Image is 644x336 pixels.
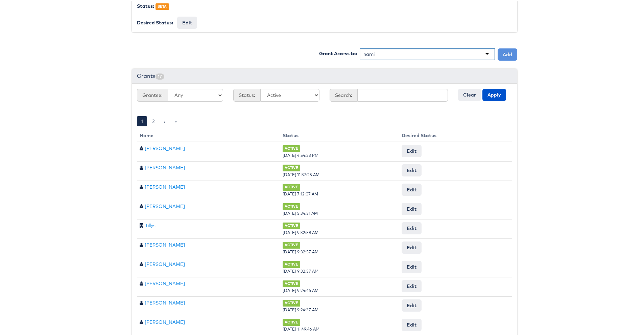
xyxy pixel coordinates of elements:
a: [PERSON_NAME] [145,240,185,247]
b: Desired Status: [137,18,173,24]
th: Status [280,128,399,141]
span: Status: [233,87,260,100]
a: [PERSON_NAME] [145,183,185,189]
button: Edit [402,240,422,252]
button: Edit [402,259,422,272]
a: [PERSON_NAME] [145,279,185,285]
span: ACTIVE [283,183,301,189]
span: Company [140,222,144,227]
span: [DATE] 11:37:25 AM [283,171,319,176]
span: User [140,164,143,169]
span: ACTIVE [283,163,301,170]
th: Name [137,128,280,141]
a: [PERSON_NAME] [145,144,185,150]
span: [DATE] 5:34:51 AM [283,209,318,214]
a: [PERSON_NAME] [145,260,185,266]
button: Edit [402,221,422,233]
span: [DATE] 7:12:07 AM [283,190,318,195]
button: Edit [177,15,197,27]
span: ACTIVE [283,144,301,150]
th: Desired Status [399,128,512,141]
button: Apply [482,87,506,100]
a: 1 [137,115,147,125]
button: Edit [402,298,422,310]
button: Edit [402,317,422,330]
button: Edit [402,202,422,214]
a: [PERSON_NAME] [145,298,185,304]
span: Grantee: [137,87,168,100]
button: Edit [402,182,422,194]
span: ACTIVE [283,260,301,266]
a: › [160,115,169,125]
button: Add [498,47,517,59]
button: Edit [402,163,422,175]
button: Edit [402,144,422,156]
span: [DATE] 9:32:58 AM [283,229,318,234]
span: [DATE] 9:32:57 AM [283,248,318,253]
span: [DATE] 11:49:46 AM [283,325,319,330]
span: User [140,183,143,188]
span: [DATE] 9:24:37 AM [283,306,318,311]
label: Grant Access to: [319,49,357,56]
input: Search for a User, Company or User Group [363,49,376,56]
button: Clear [458,87,481,100]
a: Tillys [145,221,156,227]
a: » [170,115,181,125]
span: Search: [330,87,357,100]
b: Status: [137,2,154,8]
span: User [140,241,143,246]
span: ACTIVE [283,202,301,208]
span: User [140,203,143,207]
a: [PERSON_NAME] [145,163,185,169]
span: [DATE] 4:54:33 PM [283,151,318,156]
span: ACTIVE [283,240,301,247]
span: [DATE] 9:24:46 AM [283,287,318,292]
span: User [140,280,143,285]
span: [DATE] 9:32:57 AM [283,267,318,272]
button: Edit [402,279,422,291]
span: ACTIVE [283,318,301,324]
span: User [140,299,143,304]
span: User [140,260,143,265]
a: [PERSON_NAME] [145,318,185,324]
span: ACTIVE [283,298,301,305]
span: ACTIVE [283,279,301,286]
a: [PERSON_NAME] [145,202,185,208]
a: 2 [148,115,159,125]
span: ACTIVE [283,221,301,228]
span: User [140,145,143,149]
span: User [140,318,143,323]
div: Grants [132,67,517,82]
span: BETA [156,2,169,8]
span: 17 [156,72,164,78]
